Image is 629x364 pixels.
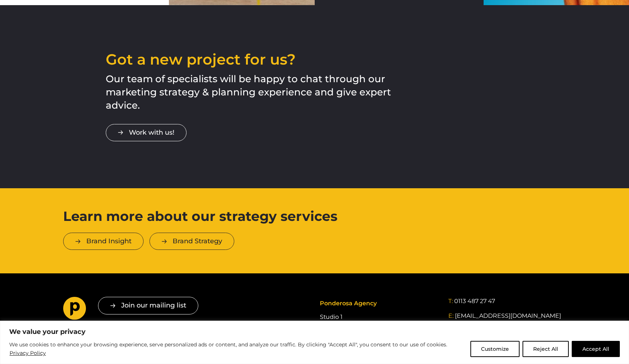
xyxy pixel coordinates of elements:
a: [EMAIL_ADDRESS][DOMAIN_NAME] [455,312,561,320]
button: Accept All [572,341,620,357]
button: Reject All [523,341,569,357]
a: 0113 487 27 47 [454,297,495,306]
p: Our team of specialists will be happy to chat through our marketing strategy & planning experienc... [106,73,395,112]
p: We use cookies to enhance your browsing experience, serve personalized ads or content, and analyz... [9,341,465,358]
h2: Got a new project for us? [106,52,395,67]
h2: Learn more about our strategy services [63,212,395,221]
button: Join our mailing list [98,297,198,314]
a: Brand Insight [63,233,144,250]
a: Go to homepage [63,297,86,323]
button: Customize [470,341,520,357]
span: T: [448,298,453,305]
a: Privacy Policy [9,349,46,357]
a: Brand Strategy [149,233,234,250]
span: E: [448,312,453,319]
p: We value your privacy [9,327,620,336]
a: Work with us! [106,124,187,141]
span: Ponderosa Agency [320,300,377,307]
